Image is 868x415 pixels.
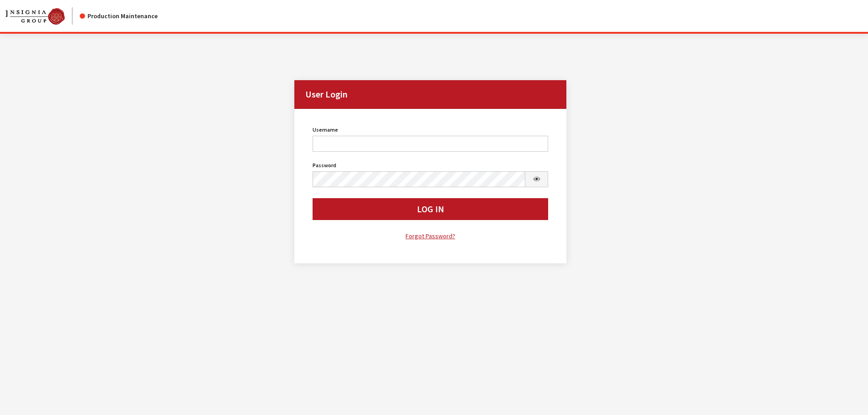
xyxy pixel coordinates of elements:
img: Catalog Maintenance [5,8,65,25]
a: Insignia Group logo [5,7,80,25]
label: Username [313,126,338,134]
a: Forgot Password? [313,231,549,241]
button: Show Password [525,171,549,187]
div: Production Maintenance [80,11,158,21]
button: Log In [313,198,549,220]
label: Password [313,161,336,169]
h2: User Login [294,80,567,109]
